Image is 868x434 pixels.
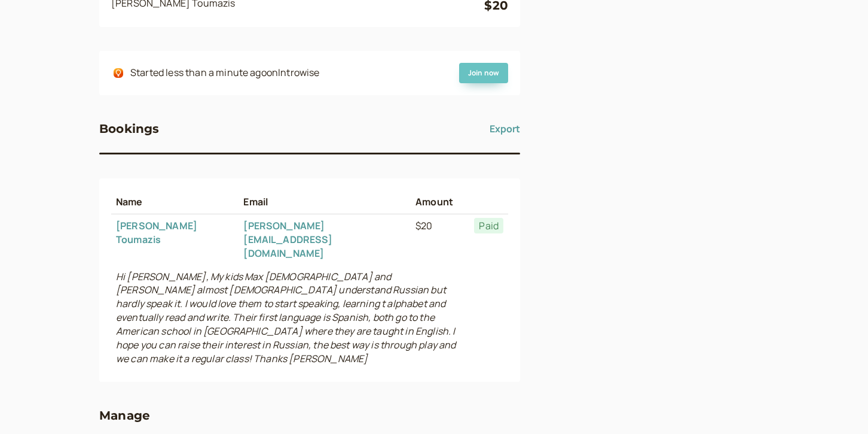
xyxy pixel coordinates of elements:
th: Amount [411,190,469,214]
span: Introwise [278,66,319,79]
h3: Manage [99,406,150,425]
th: Name [111,190,239,214]
img: integrations-introwise-icon.png [114,68,123,78]
th: Email [239,190,411,214]
div: Started less than a minute ago on [130,65,320,81]
a: [PERSON_NAME][EMAIL_ADDRESS][DOMAIN_NAME] [243,219,332,260]
i: Hi [PERSON_NAME], My kids Max [DEMOGRAPHIC_DATA] and [PERSON_NAME] almost [DEMOGRAPHIC_DATA] unde... [116,270,456,365]
a: Join now [459,63,508,83]
h3: Bookings [99,119,160,138]
a: [PERSON_NAME] Toumazis [116,219,197,246]
iframe: Chat Widget [808,377,868,434]
button: Export [490,119,520,138]
td: $20 [411,214,469,265]
span: Paid [474,218,503,233]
